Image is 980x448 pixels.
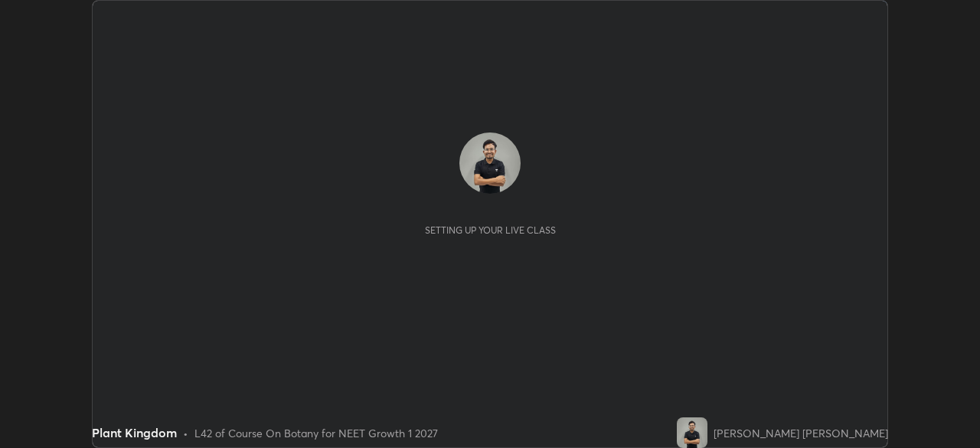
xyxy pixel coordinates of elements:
[425,224,556,236] div: Setting up your live class
[714,425,888,441] div: [PERSON_NAME] [PERSON_NAME]
[194,425,438,441] div: L42 of Course On Botany for NEET Growth 1 2027
[459,132,521,194] img: 3e079731d6954bf99f87b3e30aff4e14.jpg
[677,417,707,448] img: 3e079731d6954bf99f87b3e30aff4e14.jpg
[183,425,188,441] div: •
[92,423,177,442] div: Plant Kingdom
